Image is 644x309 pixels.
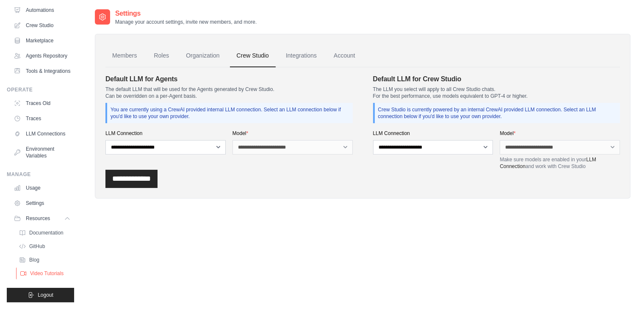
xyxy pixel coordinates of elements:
p: Make sure models are enabled in your and work with Crew Studio [500,156,620,170]
a: Tools & Integrations [10,64,74,78]
a: Crew Studio [10,19,74,32]
label: Model [232,130,353,137]
a: Members [105,44,144,67]
p: The default LLM that will be used for the Agents generated by Crew Studio. Can be overridden on a... [105,86,353,99]
h4: Default LLM for Agents [105,74,353,84]
iframe: Chat Widget [602,268,644,309]
button: Resources [10,212,74,225]
p: You are currently using a CrewAI provided internal LLM connection. Select an LLM connection below... [111,106,349,120]
span: GitHub [29,243,45,250]
button: Logout [7,288,74,302]
p: The LLM you select will apply to all Crew Studio chats. For the best performance, use models equi... [373,86,620,99]
span: Blog [29,257,39,263]
a: Blog [15,254,74,266]
a: Organization [179,44,226,67]
div: Operate [7,86,74,93]
a: Environment Variables [10,142,74,163]
a: GitHub [15,240,74,252]
a: Roles [147,44,176,67]
span: Video Tutorials [30,270,64,277]
span: Logout [38,292,53,298]
h2: Settings [115,8,257,19]
h4: Default LLM for Crew Studio [373,74,620,84]
p: Crew Studio is currently powered by an internal CrewAI provided LLM connection. Select an LLM con... [378,106,617,120]
a: Settings [10,196,74,210]
label: LLM Connection [105,130,226,137]
a: Traces Old [10,97,74,110]
a: Usage [10,181,74,195]
span: Documentation [29,229,64,236]
a: Account [327,44,362,67]
a: Crew Studio [230,44,276,67]
p: Manage your account settings, invite new members, and more. [115,19,257,25]
a: Agents Repository [10,49,74,63]
a: LLM Connections [10,127,74,141]
a: Automations [10,3,74,17]
a: Marketplace [10,34,74,47]
div: Widget chat [602,268,644,309]
a: Integrations [279,44,323,67]
a: Traces [10,112,74,125]
div: Manage [7,171,74,178]
a: Video Tutorials [16,268,75,279]
a: LLM Connection [500,157,596,169]
label: Model [500,130,620,137]
label: LLM Connection [373,130,493,137]
span: Resources [26,215,50,222]
a: Documentation [15,227,74,239]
